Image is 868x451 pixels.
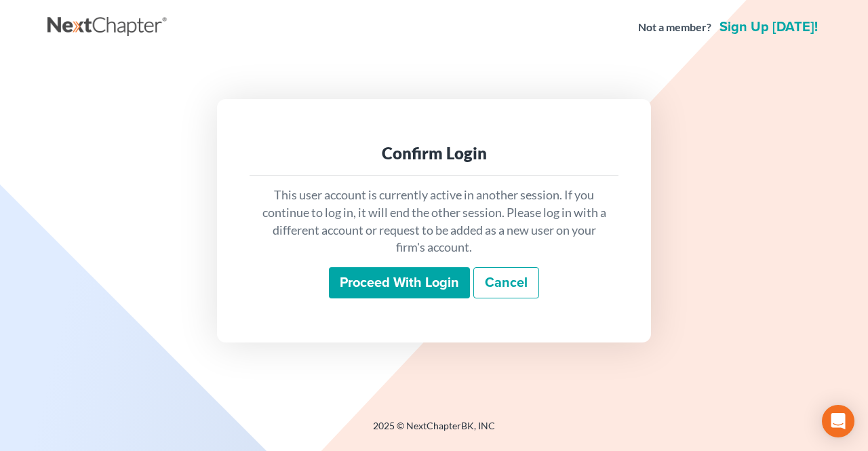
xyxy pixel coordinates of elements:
[638,20,711,35] strong: Not a member?
[717,20,821,34] a: Sign up [DATE]!
[329,267,470,298] input: Proceed with login
[473,267,539,298] a: Cancel
[260,187,608,256] p: This user account is currently active in another session. If you continue to log in, it will end ...
[47,419,821,444] div: 2025 © NextChapterBK, INC
[822,405,854,437] div: Open Intercom Messenger
[260,142,608,164] div: Confirm Login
